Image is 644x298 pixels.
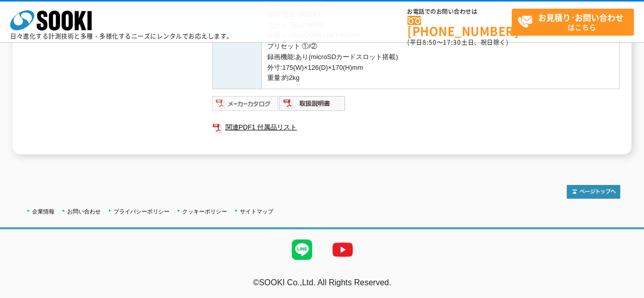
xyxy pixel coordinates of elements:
[512,9,634,36] a: お見積り･お問い合わせはこちら
[212,95,279,112] img: メーカーカタログ
[182,208,227,214] a: クッキーポリシー
[538,11,624,23] strong: お見積り･お問い合わせ
[279,95,346,112] img: 取扱説明書
[212,102,279,110] a: メーカーカタログ
[443,38,461,47] span: 17:30
[240,208,273,214] a: サイトマップ
[605,289,644,297] a: テストMail
[567,185,620,199] img: トップページへ
[10,33,233,39] p: 日々進化する計測技術と多種・多様化するニーズにレンタルでお応えします。
[407,16,512,37] a: [PHONE_NUMBER]
[32,208,54,214] a: 企業情報
[212,121,620,134] a: 関連PDF1 付属品リスト
[423,38,437,47] span: 8:50
[279,102,346,110] a: 取扱説明書
[114,208,170,214] a: プライバシーポリシー
[282,229,322,270] img: LINE
[407,9,512,15] span: お電話でのお問い合わせは
[322,229,363,270] img: YouTube
[517,9,633,35] span: はこちら
[407,38,508,47] span: (平日 ～ 土日、祝日除く)
[67,208,101,214] a: お問い合わせ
